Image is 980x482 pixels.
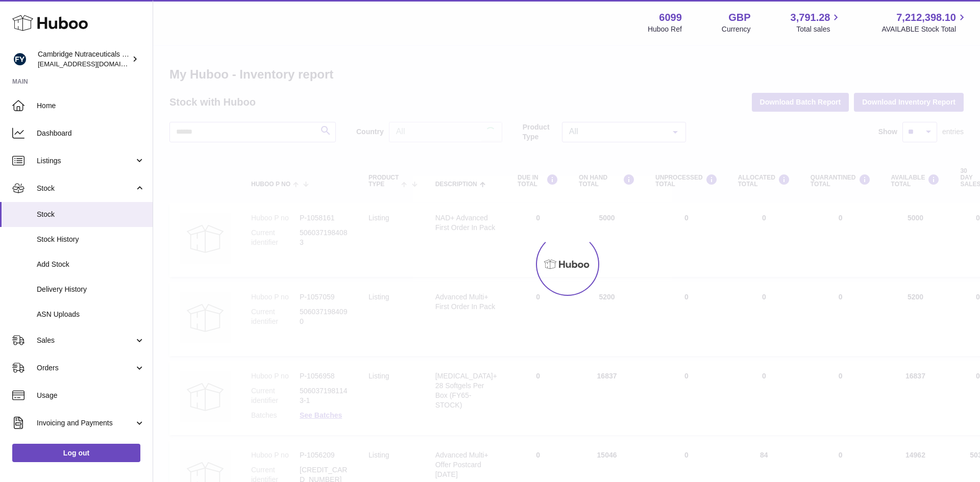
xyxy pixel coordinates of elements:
span: Listings [37,156,134,166]
span: [EMAIL_ADDRESS][DOMAIN_NAME] [38,60,150,68]
img: huboo@camnutra.com [12,52,28,67]
strong: GBP [728,11,750,24]
span: Usage [37,391,145,400]
div: Currency [722,24,751,34]
span: 7,212,398.10 [896,11,956,24]
span: Add Stock [37,260,145,269]
span: Home [37,101,145,111]
div: Huboo Ref [648,24,682,34]
span: Stock [37,184,134,193]
span: Stock History [37,235,145,244]
span: 3,791.28 [791,11,830,24]
a: 7,212,398.10 AVAILABLE Stock Total [881,11,968,34]
span: Total sales [796,24,842,34]
div: Cambridge Nutraceuticals Ltd [38,49,130,69]
span: Dashboard [37,129,145,138]
a: Log out [12,444,140,462]
span: Orders [37,363,134,373]
strong: 6099 [659,11,682,24]
span: Delivery History [37,285,145,294]
span: Stock [37,210,145,219]
span: Invoicing and Payments [37,418,134,428]
span: ASN Uploads [37,310,145,319]
span: AVAILABLE Stock Total [881,24,968,34]
span: Sales [37,336,134,345]
a: 3,791.28 Total sales [791,11,842,34]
